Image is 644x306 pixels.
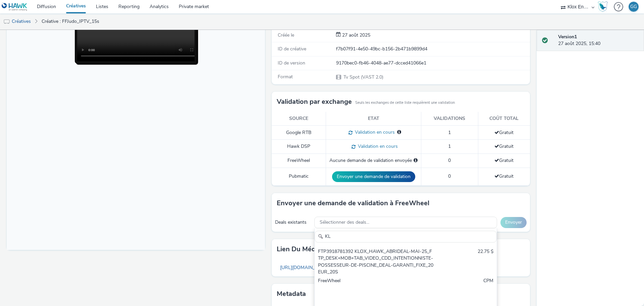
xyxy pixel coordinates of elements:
div: GG [630,2,637,12]
th: Source [272,112,326,126]
a: Hawk Academy [598,1,610,12]
span: Tv Spot (VAST 2.0) [343,74,383,80]
span: Validation en cours [353,129,395,135]
span: 1 [448,129,451,136]
div: 9170bec0-fb46-4048-ae77-dcced41066e1 [336,60,529,67]
div: f7b07f91-4e50-49bc-b156-2b471b9899d4 [336,46,529,52]
div: Deals existants [275,219,311,226]
span: Créée le [278,32,294,38]
div: FreeWheel [318,277,434,305]
div: Sélectionnez un deal ci-dessous et cliquez sur Envoyer pour envoyer une demande de validation à F... [414,157,418,164]
small: Seuls les exchanges de cette liste requièrent une validation [355,100,455,105]
strong: Version 1 [558,34,577,40]
span: Sélectionner des deals... [320,220,369,225]
th: Validations [421,112,478,126]
th: Coût total [478,112,530,126]
div: CPM [483,277,493,305]
td: Google RTB [272,126,326,140]
input: Search...... [315,231,497,243]
img: tv [3,18,10,25]
td: FreeWheel [272,154,326,168]
img: Hawk Academy [598,1,608,12]
h3: Envoyer une demande de validation à FreeWheel [277,198,429,208]
span: 27 août 2025 [341,32,370,38]
span: Format [278,74,293,80]
div: Création 27 août 2025, 15:40 [341,32,370,39]
span: ID de version [278,60,305,66]
div: Aucune demande de validation envoyée [329,157,418,164]
span: Gratuit [494,129,514,136]
span: Validation en cours [356,143,398,149]
td: Hawk DSP [272,140,326,154]
span: Gratuit [494,157,514,164]
div: 27 août 2025, 15:40 [558,34,639,47]
h3: Metadata [277,289,306,299]
span: 0 [448,157,451,164]
span: 1 [448,143,451,149]
h3: Validation par exchange [277,97,352,107]
div: FTP3918781392 KLOX_HAWK_ABRIDEAL-MAI-25_FTP_DESK+MOB+TAB_VIDEO_CDD_INTENTIONNISTE-POSSESSEUR-DE-P... [318,248,434,276]
span: Gratuit [494,173,514,179]
button: Envoyer une demande de validation [332,171,415,182]
a: Créative : FFJudo_IPTV_15s [38,13,103,30]
h3: Lien du média [277,244,321,254]
button: Envoyer [500,217,527,228]
th: Etat [326,112,421,126]
span: 0 [448,173,451,179]
img: undefined Logo [2,3,28,11]
div: 22.75 $ [478,248,493,276]
span: Gratuit [494,143,514,149]
td: Pubmatic [272,168,326,185]
span: ID de créative [278,46,306,52]
a: [URL][DOMAIN_NAME][DOMAIN_NAME] [277,261,371,274]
